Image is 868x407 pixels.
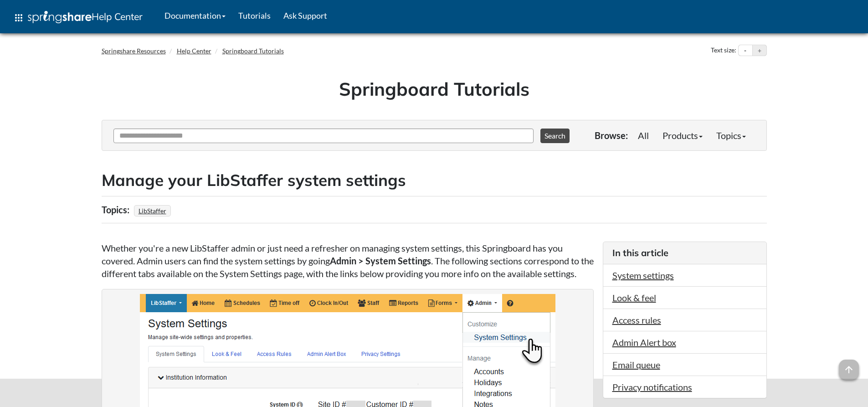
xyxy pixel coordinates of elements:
h2: Manage your LibStaffer system settings [102,169,767,191]
strong: Admin > System Settings [330,255,431,266]
a: Documentation [158,4,232,27]
a: Privacy notifications [612,381,692,392]
a: Tutorials [232,4,277,27]
button: Search [540,129,570,143]
a: apps Help Center [7,4,149,31]
a: arrow_upward [839,361,859,371]
a: Springshare Resources [102,47,166,55]
a: Look & feel [612,292,656,303]
a: Access rules [612,314,661,325]
p: Browse: [595,129,628,142]
span: Help Center [92,10,143,22]
a: Email queue [612,359,660,370]
button: Decrease text size [739,45,752,56]
a: LibStaffer [137,204,168,217]
h1: Springboard Tutorials [108,76,760,102]
a: All [631,126,656,144]
div: Text size: [709,45,738,57]
a: Springboard Tutorials [222,47,284,55]
a: System settings [612,270,674,281]
a: Ask Support [277,4,334,27]
img: Springshare [28,11,92,23]
a: Admin Alert box [612,337,676,348]
a: Topics [709,126,753,144]
h3: In this article [612,247,757,259]
a: Help Center [177,47,211,55]
button: Increase text size [753,45,766,56]
p: Whether you're a new LibStaffer admin or just need a refresher on managing system settings, this ... [102,242,594,280]
a: Products [656,126,709,144]
div: Topics: [102,201,132,218]
span: apps [13,12,24,23]
div: This site uses cookies as well as records your IP address for usage statistics. [92,386,776,400]
span: arrow_upward [839,360,859,380]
